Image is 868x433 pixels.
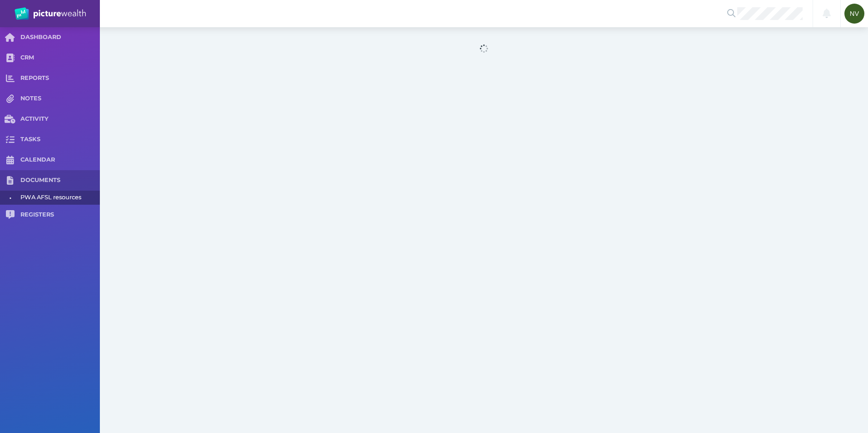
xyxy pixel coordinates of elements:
span: TASKS [20,136,100,143]
span: NOTES [20,95,100,103]
div: Nancy Vos [844,4,864,24]
span: NV [850,10,859,17]
span: ACTIVITY [20,115,100,123]
span: DASHBOARD [20,34,100,41]
span: PWA AFSL resources [20,191,97,205]
span: REPORTS [20,74,100,82]
span: DOCUMENTS [20,177,100,184]
span: CALENDAR [20,156,100,164]
img: PW [15,7,86,20]
span: REGISTERS [20,211,100,219]
span: CRM [20,54,100,62]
